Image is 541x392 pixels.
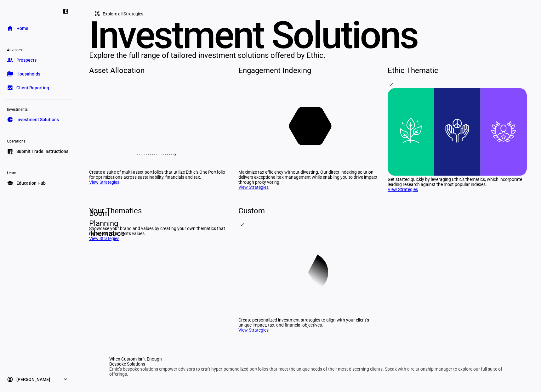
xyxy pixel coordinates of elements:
[389,82,394,87] mat-icon: check
[16,180,46,186] span: Education Hub
[4,22,72,35] a: homeHome
[94,10,100,17] mat-icon: tactic
[89,8,151,20] button: Explore all Strategies
[16,376,50,383] span: [PERSON_NAME]
[89,50,527,60] div: Explore the full range of tailored investment solutions offered by Ethic.
[238,65,378,76] div: Engagement Indexing
[109,367,507,377] div: Ethic’s bespoke solutions empower advisors to craft hyper-personalized portfolios that meet the u...
[4,45,72,54] div: Advisors
[103,8,143,20] span: Explore all Strategies
[7,376,13,383] eth-mat-symbol: account_circle
[62,8,69,14] eth-mat-symbol: left_panel_close
[4,81,72,94] a: bid_landscapeClient Reporting
[238,328,269,333] a: View Strategies
[16,116,59,123] span: Investment Solutions
[4,54,72,66] a: groupProspects
[388,65,527,76] div: Ethic Thematic
[238,170,378,185] div: Maximize tax efficiency without divesting. Our direct indexing solution delivers exceptional tax ...
[4,113,72,126] a: pie_chartInvestment Solutions
[16,71,40,77] span: Households
[4,168,72,177] div: Learn
[238,185,269,190] a: View Strategies
[62,376,69,383] eth-mat-symbol: expand_more
[4,68,72,80] a: folder_copyHouseholds
[7,25,13,31] eth-mat-symbol: home
[16,148,68,154] span: Submit Trade Instructions
[388,187,418,192] a: View Strategies
[240,222,245,227] mat-icon: check
[89,180,119,185] a: View Strategies
[4,104,72,113] div: Investments
[388,177,527,187] div: Get started quickly by leveraging Ethic’s thematics, which incorporate leading research against t...
[109,356,507,361] div: When Custom Isn’t Enough
[16,25,28,31] span: Home
[238,317,378,328] div: Create personalized investment strategies to align with your client’s unique impact, tax, and fin...
[89,20,527,50] div: Investment Solutions
[89,226,228,236] div: Showcase your brand and values by creating your own thematics that represent your clients values.
[16,57,37,63] span: Prospects
[16,85,49,91] span: Client Reporting
[7,148,13,154] eth-mat-symbol: list_alt_add
[7,71,13,77] eth-mat-symbol: folder_copy
[109,361,507,367] div: Bespoke Solutions
[7,57,13,63] eth-mat-symbol: group
[89,170,228,180] div: Create a suite of multi-asset portfolios that utilize Ethic’s One Portfolio for optimizations acr...
[89,65,228,76] div: Asset Allocation
[84,208,94,238] span: Boom Planning Thematics
[7,180,13,186] eth-mat-symbol: school
[89,236,119,241] a: View Strategies
[4,136,72,145] div: Operations
[7,116,13,123] eth-mat-symbol: pie_chart
[89,206,228,216] div: Your Thematics
[238,206,378,216] div: Custom
[7,85,13,91] eth-mat-symbol: bid_landscape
